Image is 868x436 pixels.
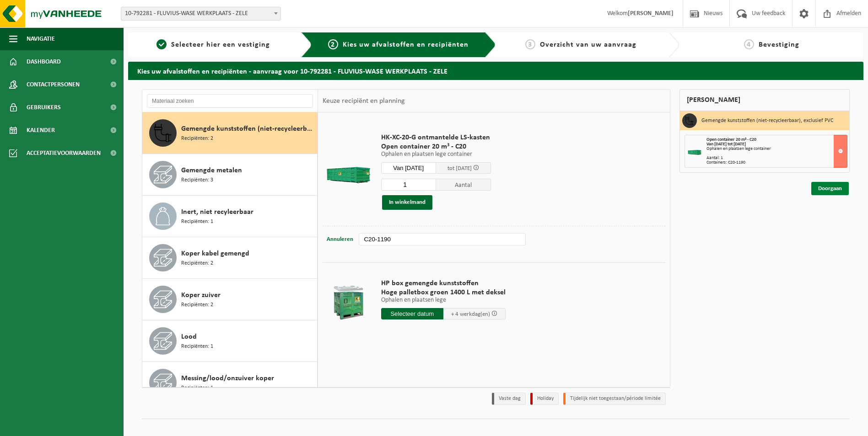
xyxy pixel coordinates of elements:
[628,10,674,17] strong: [PERSON_NAME]
[318,90,410,112] div: Keuze recipiënt en planning
[381,308,443,319] input: Selecteer datum
[181,384,213,393] span: Recipiënten: 1
[147,94,313,108] input: Materiaal zoeken
[181,373,274,384] span: Messing/lood/onzuiver koper
[27,142,101,165] span: Acceptatievoorwaarden
[156,39,167,49] span: 1
[744,39,754,49] span: 4
[181,176,213,185] span: Recipiënten: 3
[706,156,847,160] div: Aantal: 1
[381,162,436,174] input: Selecteer datum
[706,147,847,151] div: Ophalen en plaatsen lege container
[563,393,666,405] li: Tijdelijk niet toegestaan/période limitée
[327,236,353,242] span: Annuleren
[181,248,249,259] span: Koper kabel gemengd
[701,113,833,128] h3: Gemengde kunststoffen (niet-recycleerbaar), exclusief PVC
[492,393,526,405] li: Vaste dag
[447,165,472,171] span: tot [DATE]
[381,297,506,303] p: Ophalen en plaatsen lege
[381,279,506,288] span: HP box gemengde kunststoffen
[128,62,863,80] h2: Kies uw afvalstoffen en recipiënten - aanvraag voor 10-792281 - FLUVIUS-WASE WERKPLAATS - ZELE
[181,342,213,351] span: Recipiënten: 1
[436,179,491,191] span: Aantal
[27,96,61,119] span: Gebruikers
[382,195,432,210] button: In winkelmand
[381,151,491,158] p: Ophalen en plaatsen lege container
[326,233,354,246] button: Annuleren
[381,133,491,142] span: HK-XC-20-G ontmantelde LS-kasten
[679,89,850,111] div: [PERSON_NAME]
[181,290,221,301] span: Koper zuiver
[171,41,270,48] span: Selecteer hier een vestiging
[706,160,847,165] div: Containers: C20-1190
[27,50,61,73] span: Dashboard
[142,112,318,154] button: Gemengde kunststoffen (niet-recycleerbaar), exclusief PVC Recipiënten: 2
[181,134,213,143] span: Recipiënten: 2
[142,279,318,320] button: Koper zuiver Recipiënten: 2
[328,39,338,49] span: 2
[181,259,213,268] span: Recipiënten: 2
[525,39,535,49] span: 3
[121,7,280,20] span: 10-792281 - FLUVIUS-WASE WERKPLAATS - ZELE
[133,39,294,50] a: 1Selecteer hier een vestiging
[540,41,636,48] span: Overzicht van uw aanvraag
[142,237,318,279] button: Koper kabel gemengd Recipiënten: 2
[181,165,242,176] span: Gemengde metalen
[706,142,746,147] strong: Van [DATE] tot [DATE]
[451,311,490,317] span: + 4 werkdag(en)
[181,301,213,309] span: Recipiënten: 2
[530,393,559,405] li: Holiday
[811,182,849,195] a: Doorgaan
[706,137,756,142] span: Open container 20 m³ - C20
[181,123,315,134] span: Gemengde kunststoffen (niet-recycleerbaar), exclusief PVC
[381,288,506,297] span: Hoge palletbox groen 1400 L met deksel
[121,7,281,21] span: 10-792281 - FLUVIUS-WASE WERKPLAATS - ZELE
[27,27,55,50] span: Navigatie
[381,142,491,151] span: Open container 20 m³ - C20
[27,119,55,142] span: Kalender
[181,331,197,342] span: Lood
[27,73,80,96] span: Contactpersonen
[142,320,318,362] button: Lood Recipiënten: 1
[759,41,799,48] span: Bevestiging
[142,154,318,196] button: Gemengde metalen Recipiënten: 3
[181,218,213,226] span: Recipiënten: 1
[142,362,318,404] button: Messing/lood/onzuiver koper Recipiënten: 1
[181,207,253,218] span: Inert, niet recyleerbaar
[359,233,525,245] input: bv. C10-005
[343,41,469,48] span: Kies uw afvalstoffen en recipiënten
[142,196,318,237] button: Inert, niet recyleerbaar Recipiënten: 1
